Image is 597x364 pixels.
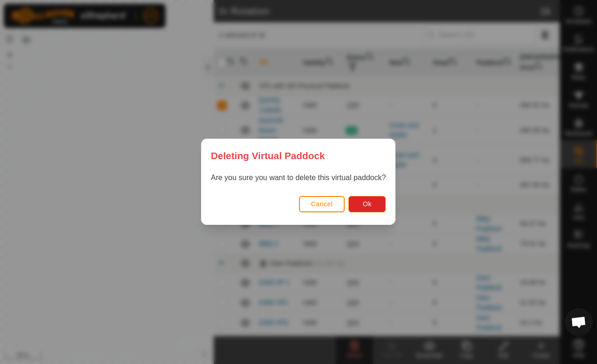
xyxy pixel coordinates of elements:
[311,201,333,208] span: Cancel
[211,148,325,163] span: Deleting Virtual Paddock
[211,173,386,184] p: Are you sure you want to delete this virtual paddock?
[349,196,386,212] button: Ok
[363,201,372,208] span: Ok
[565,308,593,336] div: Open chat
[299,196,345,212] button: Cancel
